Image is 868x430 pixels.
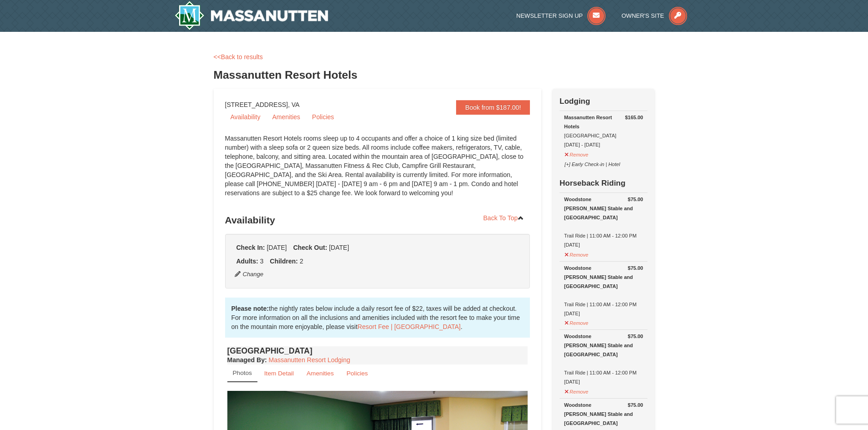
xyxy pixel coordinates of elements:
span: [DATE] [267,244,287,251]
strong: $75.00 [628,332,643,341]
div: Woodstone [PERSON_NAME] Stable and [GEOGRAPHIC_DATA] [564,195,643,222]
span: Newsletter Sign Up [516,12,583,19]
h3: Massanutten Resort Hotels [214,66,655,84]
div: Massanutten Resort Hotels rooms sleep up to 4 occupants and offer a choice of 1 king size bed (li... [225,134,530,207]
strong: $75.00 [628,263,643,273]
strong: $75.00 [628,195,643,204]
small: Amenities [307,370,334,377]
button: Remove [564,316,589,328]
a: Book from $187.00! [456,100,530,115]
a: Back To Top [478,211,530,225]
a: Policies [307,110,339,124]
span: 2 [300,258,303,265]
button: Remove [564,248,589,259]
strong: Horseback Riding [560,179,626,187]
strong: : [227,356,267,364]
span: 3 [260,258,264,265]
strong: Check Out: [293,244,327,251]
button: Remove [564,148,589,159]
a: Massanutten Resort Lodging [269,356,350,364]
h3: Availability [225,211,530,229]
a: Item Detail [258,364,300,382]
strong: Adults: [236,258,258,265]
img: Massanutten Resort Logo [175,1,329,30]
a: <<Back to results [214,53,263,61]
div: Trail Ride | 11:00 AM - 12:00 PM [DATE] [564,195,643,249]
button: Remove [564,385,589,396]
div: Trail Ride | 11:00 AM - 12:00 PM [DATE] [564,263,643,318]
strong: $75.00 [628,400,643,410]
div: [GEOGRAPHIC_DATA] [DATE] - [DATE] [564,113,643,149]
strong: $165.00 [625,113,643,122]
button: Change [234,269,264,279]
a: Owner's Site [621,12,687,19]
button: [+] Early Check-in | Hotel [564,157,621,169]
strong: Please note: [231,305,269,312]
small: Policies [346,370,368,377]
strong: Check In: [236,244,265,251]
a: Photos [227,364,257,382]
div: the nightly rates below include a daily resort fee of $22, taxes will be added at checkout. For m... [225,298,530,338]
span: Owner's Site [621,12,664,19]
strong: Lodging [560,97,590,106]
h4: [GEOGRAPHIC_DATA] [227,346,528,355]
a: Policies [340,364,374,382]
div: Woodstone [PERSON_NAME] Stable and [GEOGRAPHIC_DATA] [564,332,643,359]
a: Newsletter Sign Up [516,12,606,19]
div: Woodstone [PERSON_NAME] Stable and [GEOGRAPHIC_DATA] [564,400,643,428]
a: Amenities [301,364,340,382]
div: Trail Ride | 11:00 AM - 12:00 PM [DATE] [564,332,643,386]
a: Amenities [267,110,305,124]
strong: Massanutten Resort Hotels [564,115,612,129]
a: Availability [225,110,266,124]
div: Woodstone [PERSON_NAME] Stable and [GEOGRAPHIC_DATA] [564,263,643,291]
small: Photos [233,369,252,376]
small: Item Detail [264,370,294,377]
a: Resort Fee | [GEOGRAPHIC_DATA] [358,323,461,330]
span: Managed By [227,356,265,364]
strong: Children: [270,258,298,265]
a: Massanutten Resort [175,1,329,30]
span: [DATE] [329,244,349,251]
